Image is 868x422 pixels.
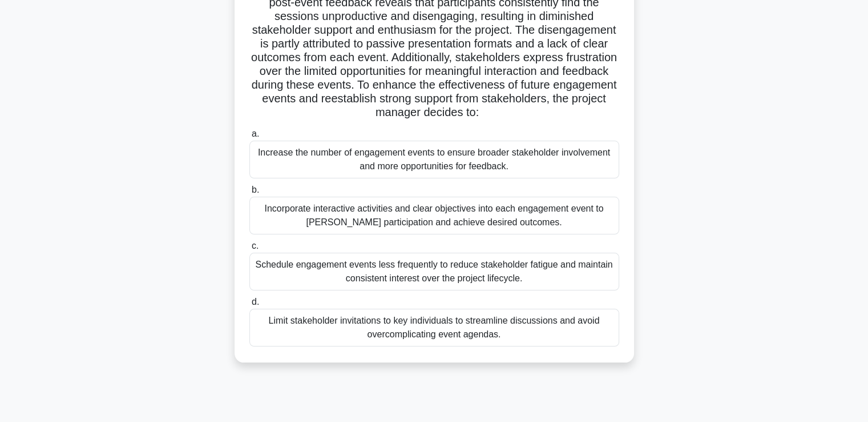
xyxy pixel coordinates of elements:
div: Schedule engagement events less frequently to reduce stakeholder fatigue and maintain consistent ... [249,253,619,290]
div: Increase the number of engagement events to ensure broader stakeholder involvement and more oppor... [249,141,619,178]
span: a. [252,129,259,138]
div: Limit stakeholder invitations to key individuals to streamline discussions and avoid overcomplica... [249,309,619,347]
span: b. [252,185,259,194]
div: Incorporate interactive activities and clear objectives into each engagement event to [PERSON_NAM... [249,197,619,234]
span: d. [252,297,259,306]
span: c. [252,241,259,250]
